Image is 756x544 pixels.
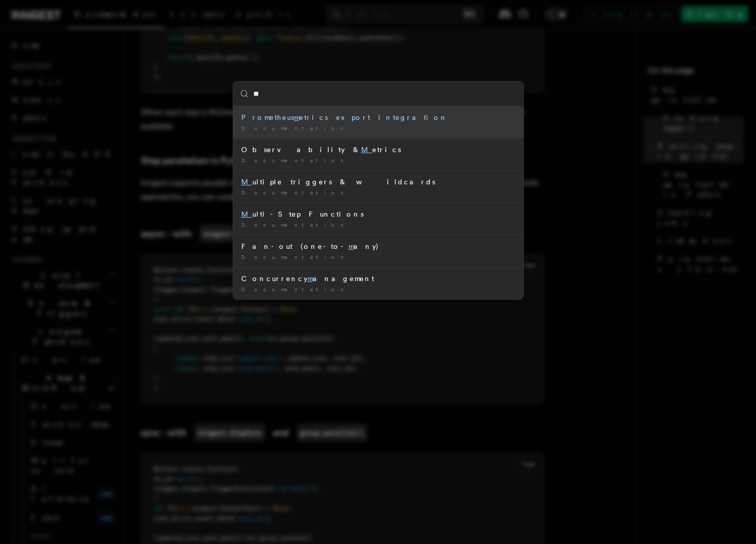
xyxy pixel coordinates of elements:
[361,146,372,154] mark: M
[308,275,313,283] mark: m
[241,286,348,292] span: Documentation
[294,113,299,121] mark: m
[241,145,515,155] div: Observability & etrics
[241,241,515,251] div: Fan-out (one-to- any)
[241,222,348,228] span: Documentation
[241,157,348,163] span: Documentation
[241,189,348,195] span: Documentation
[241,274,515,284] div: Concurrency anagement
[241,209,515,219] div: ulti-Step Functions
[241,210,252,218] mark: M
[241,177,515,187] div: ultiple triggers & wildcards
[241,178,252,186] mark: M
[241,112,515,122] div: Prometheus etrics export integration
[241,125,348,131] span: Documentation
[349,242,354,250] mark: m
[241,254,348,260] span: Documentation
